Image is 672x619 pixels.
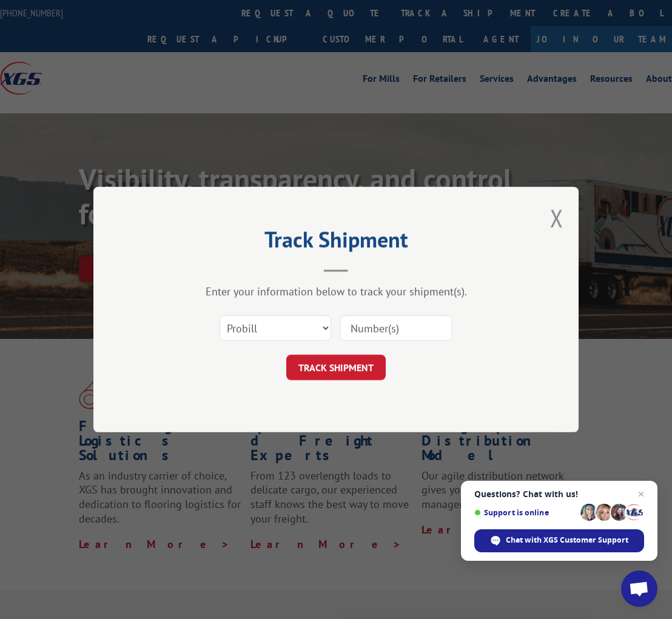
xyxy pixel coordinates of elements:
[340,315,452,341] input: Number(s)
[154,284,518,298] div: Enter your information below to track your shipment(s).
[474,529,644,552] span: Chat with XGS Customer Support
[550,202,563,234] button: Close modal
[154,231,518,254] h2: Track Shipment
[621,570,657,607] a: Open chat
[286,355,386,380] button: TRACK SHIPMENT
[474,508,576,517] span: Support is online
[474,489,644,499] span: Questions? Chat with us!
[506,535,628,546] span: Chat with XGS Customer Support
